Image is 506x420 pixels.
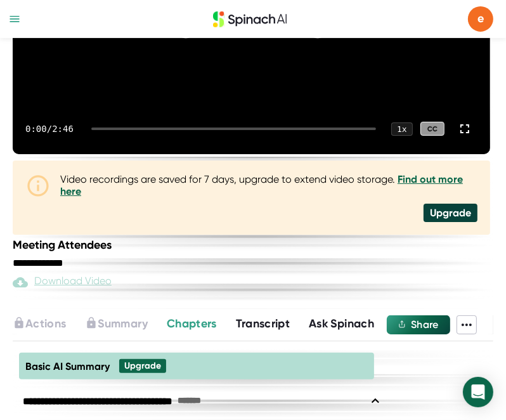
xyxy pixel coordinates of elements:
button: Actions [13,315,66,332]
div: Paid feature [13,275,112,290]
span: Transcript [236,317,290,331]
div: Upgrade [124,360,161,372]
button: Transcript [236,315,290,332]
button: Share [387,315,450,334]
div: Meeting Attendees [13,238,493,252]
div: CC [420,122,444,136]
div: Video recordings are saved for 7 days, upgrade to extend video storage. [60,173,477,197]
span: Actions [25,317,66,331]
div: Upgrade [424,204,477,222]
span: Summary [98,317,147,331]
span: Ask Spinach [309,317,374,331]
button: Chapters [167,315,217,332]
span: e [468,6,493,32]
button: Ask Spinach [309,315,374,332]
div: Open Intercom Messenger [463,377,493,407]
a: Find out more here [60,173,463,197]
span: Basic AI Summary [25,360,110,372]
span: Chapters [167,317,217,331]
div: Upgrade to access [13,315,85,334]
span: Share [411,318,439,331]
button: Summary [85,315,147,332]
div: Upgrade to access [85,315,166,334]
div: 1 x [391,122,413,136]
div: 0:00 / 2:46 [25,124,76,134]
